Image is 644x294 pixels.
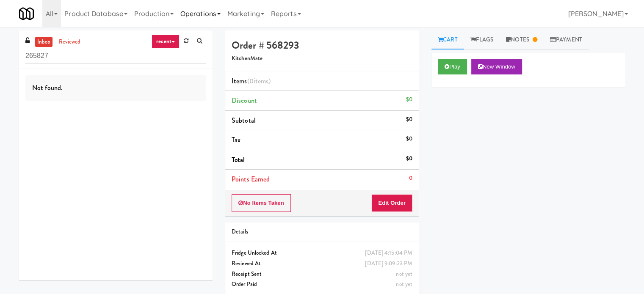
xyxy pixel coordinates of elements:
span: Tax [232,135,240,145]
h5: KitchenMate [232,55,412,62]
ng-pluralize: items [254,76,269,86]
div: Details [232,227,412,237]
span: Total [232,155,245,165]
div: $0 [406,134,412,144]
div: Receipt Sent [232,269,412,280]
div: $0 [406,114,412,125]
div: [DATE] 4:15:04 PM [365,248,412,258]
span: Items [232,76,271,86]
a: Cart [431,30,464,49]
div: [DATE] 9:09:23 PM [365,258,412,269]
div: Order Paid [232,279,412,290]
span: Not found. [32,83,63,93]
button: Edit Order [371,194,412,212]
a: reviewed [57,37,83,47]
a: Payment [544,30,589,49]
h4: Order # 568293 [232,40,412,51]
button: New Window [471,59,522,74]
div: $0 [406,94,412,105]
div: Reviewed At [232,258,412,269]
button: Play [438,59,467,74]
span: Discount [232,96,257,105]
span: Subtotal [232,115,256,125]
div: 0 [409,173,412,184]
input: Search vision orders [25,48,206,64]
a: Flags [464,30,500,49]
a: recent [152,35,180,48]
a: Notes [500,30,544,49]
span: (0 ) [247,76,271,86]
img: Micromart [19,6,34,21]
button: No Items Taken [232,194,291,212]
span: not yet [396,270,412,278]
div: $0 [406,154,412,164]
a: inbox [35,37,53,47]
div: Fridge Unlocked At [232,248,412,258]
span: not yet [396,280,412,288]
span: Points Earned [232,174,270,184]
